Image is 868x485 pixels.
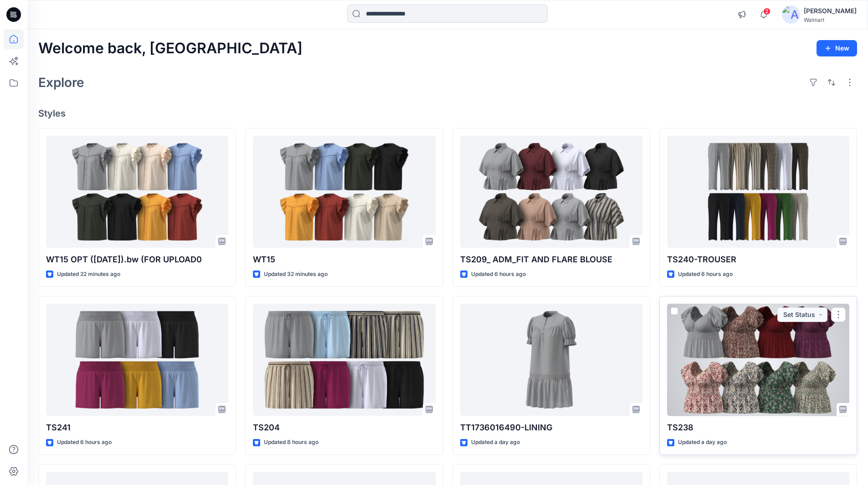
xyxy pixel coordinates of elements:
p: Updated a day ago [471,438,520,447]
p: TS209_ ADM_FIT AND FLARE BLOUSE [460,253,642,266]
p: TS204 [253,421,435,434]
a: TS209_ ADM_FIT AND FLARE BLOUSE [460,136,642,248]
p: WT15 [253,253,435,266]
button: New [817,40,857,56]
p: Updated 6 hours ago [57,438,112,447]
p: Updated a day ago [678,438,727,447]
a: TS238 [667,304,849,416]
div: Walmart [804,16,857,23]
span: 2 [763,8,770,15]
p: Updated 22 minutes ago [57,270,120,279]
a: TS204 [253,304,435,416]
p: Updated 32 minutes ago [264,270,328,279]
div: [PERSON_NAME] [804,5,857,16]
p: Updated 6 hours ago [678,270,733,279]
a: TS240-TROUSER [667,136,849,248]
a: WT15 OPT (21-06-25).bw (FOR UPLOAD0 [46,136,228,248]
a: TT1736016490-LINING [460,304,642,416]
p: TT1736016490-LINING [460,421,642,434]
h4: Styles [38,108,857,119]
p: TS240-TROUSER [667,253,849,266]
img: avatar [782,5,800,24]
p: Updated 8 hours ago [264,438,318,447]
p: WT15 OPT ([DATE]).bw (FOR UPLOAD0 [46,253,228,266]
a: TS241 [46,304,228,416]
a: WT15 [253,136,435,248]
p: TS241 [46,421,228,434]
h2: Explore [38,75,84,90]
p: Updated 6 hours ago [471,270,526,279]
h2: Welcome back, [GEOGRAPHIC_DATA] [38,40,303,57]
p: TS238 [667,421,849,434]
